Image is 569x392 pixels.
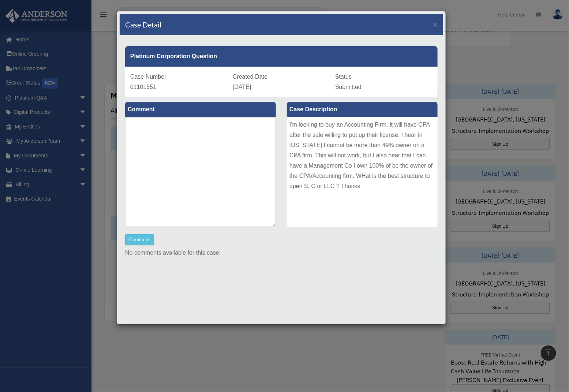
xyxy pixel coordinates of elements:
span: Submitted [335,84,362,90]
span: [DATE] [233,84,251,90]
p: No comments available for this case. [125,248,438,258]
div: Platinum Corporation Question [125,46,438,67]
span: Created Date [233,74,267,80]
div: I'm looking to buy an Accounting Firm, it will have CPA after the sale willing to put up their li... [287,117,438,227]
button: Comment [125,234,154,245]
label: Case Description [287,102,438,117]
h4: Case Detail [125,19,161,30]
span: × [433,20,438,29]
label: Comment [125,102,276,117]
span: 01101551 [130,84,156,90]
span: Status [335,74,352,80]
button: Close [433,20,438,28]
span: Case Number [130,74,166,80]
